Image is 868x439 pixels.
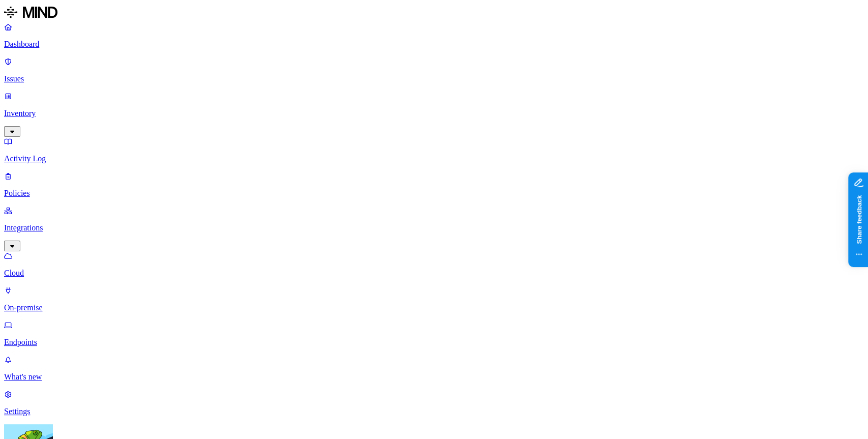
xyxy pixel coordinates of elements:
[4,269,864,278] p: Cloud
[4,251,864,278] a: Cloud
[4,40,864,49] p: Dashboard
[4,137,864,163] a: Activity Log
[4,338,864,347] p: Endpoints
[4,407,864,416] p: Settings
[4,206,864,250] a: Integrations
[4,92,864,135] a: Inventory
[4,171,864,198] a: Policies
[4,355,864,382] a: What's new
[4,189,864,198] p: Policies
[4,4,864,22] a: MIND
[4,74,864,83] p: Issues
[4,372,864,382] p: What's new
[4,223,864,232] p: Integrations
[4,4,57,20] img: MIND
[4,154,864,163] p: Activity Log
[4,22,864,49] a: Dashboard
[4,109,864,118] p: Inventory
[4,320,864,347] a: Endpoints
[4,303,864,312] p: On-premise
[4,57,864,83] a: Issues
[4,390,864,416] a: Settings
[4,286,864,312] a: On-premise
